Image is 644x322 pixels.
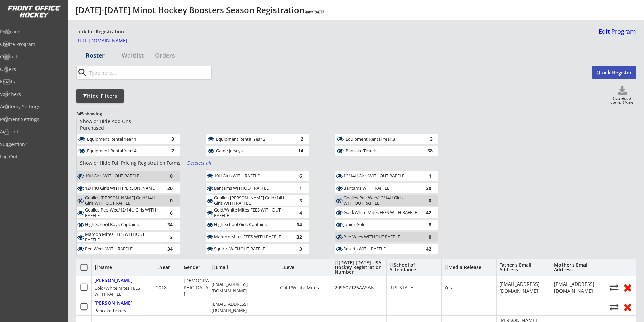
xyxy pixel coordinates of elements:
div: High School Girls-Captains [214,222,288,228]
div: [DATE]-[DATE] Minot Hockey Boosters Season Registration [76,6,324,14]
div: 34 [159,246,173,251]
div: Gold/White Mites FEES WITHOUT RAFFLE [214,207,288,218]
div: Squirts WITHOUT RAFFLE [214,246,288,252]
div: Orders [151,52,178,58]
div: Maroon Mites FEES WITH RAFFLE [214,234,288,240]
button: Remove from roster (no refund) [622,302,633,312]
div: 38 [419,148,433,153]
div: Link for Registration: [76,28,126,35]
div: [DATE]-[DATE] USA Hockey Registration Number [335,260,384,274]
button: Move player [609,283,619,292]
div: [PERSON_NAME] [94,300,133,306]
div: Equipment Rental Year 1 [87,135,161,142]
div: 2018 [156,284,167,291]
div: 3 [159,234,173,240]
div: Media Release [444,265,481,270]
div: Equipment Rental Year 2 [216,137,290,141]
div: Pancake Tickets [94,307,126,314]
div: 3 [161,136,174,141]
div: Mother's Email Address [554,263,603,272]
div: Gold/White Mites FEES WITH RAFFLE [343,210,418,215]
div: Goalies-Pee-Wee/12/14U Girls WITHOUT RAFFLE [343,195,418,206]
div: 20 [159,185,173,191]
div: Pee-Wees WITHOUT RAFFLE [343,234,418,240]
div: Gold/White Mites FEES WITH RAFFLE [94,285,150,297]
div: Maroon Mites FEES WITHOUT RAFFLE [85,232,159,242]
div: [EMAIL_ADDRESS][DOMAIN_NAME] [554,281,603,294]
div: 30 [418,185,431,191]
div: [EMAIL_ADDRESS][DOMAIN_NAME] [499,281,548,294]
div: [DEMOGRAPHIC_DATA] [184,277,210,297]
div: [EMAIL_ADDRESS][DOMAIN_NAME] [212,301,274,313]
div: 345 showing [76,110,125,117]
div: 3 [288,246,302,251]
div: [EMAIL_ADDRESS][DOMAIN_NAME] [212,281,274,293]
div: Squirts WITH RAFFLE [343,246,418,252]
button: Click to download full roster. Your browser settings may try to block it, check your security set... [609,86,636,96]
div: 12/14U Girls WITH RAFFLE [85,185,159,192]
div: Pee-Wees WITH RAFFLE [85,246,159,252]
div: 10U Girls WITHOUT RAFFLE [85,173,159,179]
div: 3 [419,136,433,141]
div: Pancake Tickets [345,148,419,153]
div: Hide Filters [76,93,124,99]
div: Goalies-Bantam/Jr. Gold/14U Girls WITH RAFFLE [214,195,288,206]
div: 2 [290,136,303,141]
img: FOH%20White%20Logo%20Transparent.png [7,5,61,18]
div: Pee-Wees WITHOUT RAFFLE [343,234,418,240]
div: 10U Girls WITH RAFFLE [214,173,288,179]
div: Year [156,265,178,270]
div: Gender [184,265,204,270]
div: Equipment Rental Year 3 [345,137,419,141]
div: Equipment Rental Year 1 [87,137,161,141]
div: 12/14U Girls WITHOUT RAFFLE [343,173,418,179]
div: 4 [288,210,302,215]
div: 6 [288,173,302,178]
div: 1 [418,173,431,178]
div: Bantams WITH RAFFLE [343,185,418,191]
div: Goalies-Bantam/Jr. Gold/14U Girls WITHOUT RAFFLE [85,195,159,206]
div: Name [94,265,149,270]
div: Bantams WITHOUT RAFFLE [214,185,288,191]
div: Gold/White Mites [280,284,319,291]
div: 10U Girls WITH RAFFLE [214,173,288,179]
a: Edit Program [596,28,636,40]
div: 1 [288,185,302,191]
div: Show or Hide Full Pricing Registration Forms [77,159,184,166]
div: Download Current View [608,96,636,105]
div: Game Jerseys [216,148,290,153]
div: Squirts WITHOUT RAFFLE [214,246,288,252]
div: [US_STATE] [389,284,415,291]
div: Pancake Tickets [345,147,419,154]
div: High School Boys-Captains [85,222,159,227]
a: [URL][DOMAIN_NAME] [76,38,144,46]
div: Show or Hide Add Ons Purchased [77,118,159,131]
div: Goalies-Pee-Wee/12/14U Girls WITH RAFFLE [85,207,159,218]
div: 2 [161,148,174,153]
div: Email [212,265,272,270]
div: Equipment Rental Year 4 [87,147,161,154]
div: 32 [288,234,302,239]
button: Quick Register [592,66,636,79]
div: Equipment Rental Year 4 [87,148,161,153]
div: 12/14U Girls WITH [PERSON_NAME] [85,185,159,191]
div: 12/14U Girls WITHOUT RAFFLE [343,173,418,179]
div: Bantams WITHOUT RAFFLE [214,185,288,192]
div: 6 [159,210,173,215]
div: Goalies-[PERSON_NAME] Gold/14U Girls WITH RAFFLE [214,195,288,206]
div: 0 [418,198,431,203]
div: Maroon Mites FEES WITH RAFFLE [214,234,288,240]
div: Gold/White Mites FEES WITH RAFFLE [343,209,418,216]
div: Pee-Wees WITH RAFFLE [85,246,159,252]
div: 14 [290,148,303,153]
div: Junior Gold [343,222,418,227]
div: 42 [418,246,431,251]
div: Bantams WITH RAFFLE [343,185,418,192]
div: Squirts WITH RAFFLE [343,246,418,252]
div: High School Boys-Captains [85,222,159,228]
button: Remove from roster (no refund) [622,282,633,293]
